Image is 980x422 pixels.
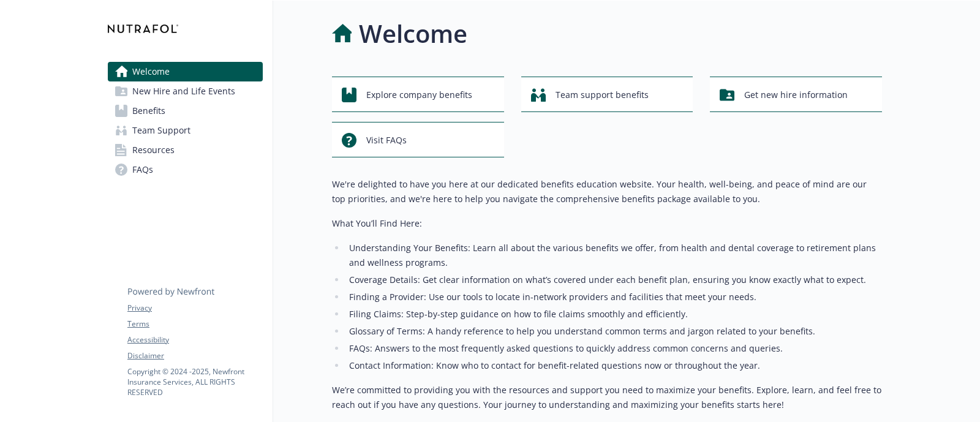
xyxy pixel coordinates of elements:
span: New Hire and Life Events [132,81,235,101]
p: We're delighted to have you here at our dedicated benefits education website. Your health, well-b... [332,177,882,206]
li: Filing Claims: Step-by-step guidance on how to file claims smoothly and efficiently. [345,307,882,322]
button: Visit FAQs [332,122,504,157]
span: Team support benefits [556,83,649,107]
a: Benefits [108,101,263,121]
span: Welcome [132,62,170,81]
a: Accessibility [127,334,262,345]
p: What You’ll Find Here: [332,216,882,231]
p: Copyright © 2024 - 2025 , Newfront Insurance Services, ALL RIGHTS RESERVED [127,366,262,398]
button: Team support benefits [521,77,693,112]
span: FAQs [132,160,153,179]
li: Contact Information: Know who to contact for benefit-related questions now or throughout the year. [345,358,882,373]
li: Finding a Provider: Use our tools to locate in-network providers and facilities that meet your ne... [345,290,882,304]
li: Understanding Your Benefits: Learn all about the various benefits we offer, from health and denta... [345,241,882,270]
span: Benefits [132,101,165,121]
a: Welcome [108,62,263,81]
li: FAQs: Answers to the most frequently asked questions to quickly address common concerns and queries. [345,341,882,356]
span: Get new hire information [744,83,848,107]
button: Explore company benefits [332,77,504,112]
button: Get new hire information [710,77,882,112]
a: Resources [108,140,263,160]
li: Glossary of Terms: A handy reference to help you understand common terms and jargon related to yo... [345,324,882,339]
span: Resources [132,140,175,160]
span: Visit FAQs [366,129,407,152]
a: Team Support [108,121,263,140]
a: Privacy [127,303,262,314]
span: Explore company benefits [366,83,472,107]
a: FAQs [108,160,263,179]
li: Coverage Details: Get clear information on what’s covered under each benefit plan, ensuring you k... [345,273,882,287]
span: Team Support [132,121,190,140]
a: Disclaimer [127,350,262,361]
h1: Welcome [359,15,467,52]
a: New Hire and Life Events [108,81,263,101]
a: Terms [127,318,262,330]
p: We’re committed to providing you with the resources and support you need to maximize your benefit... [332,383,882,412]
